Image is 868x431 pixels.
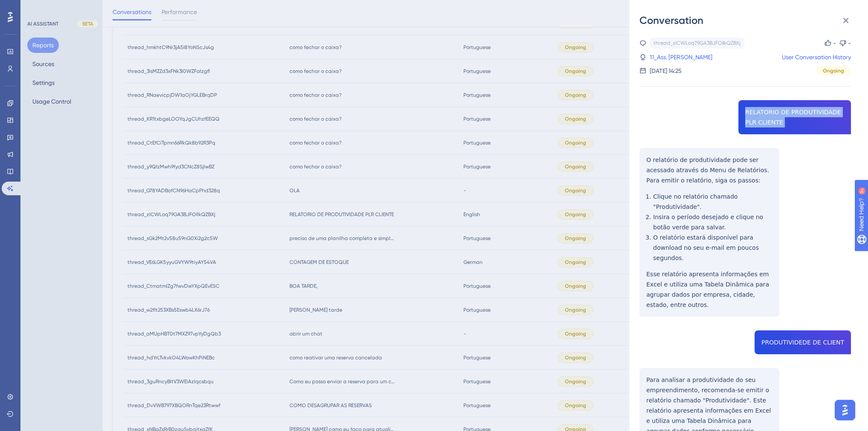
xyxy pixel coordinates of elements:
[848,38,851,48] div: -
[823,67,844,74] span: Ongoing
[833,38,836,48] div: -
[782,52,851,62] a: User Conversation History
[650,52,712,62] a: 11_Ass. [PERSON_NAME]
[650,66,682,76] div: [DATE] 14:25
[639,14,858,27] div: Conversation
[58,4,63,11] div: 9+
[654,40,741,46] div: thread_zICWLoq79GA3BJFOllkQZBXj
[832,397,858,423] iframe: UserGuiding AI Assistant Launcher
[20,2,53,12] span: Need Help?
